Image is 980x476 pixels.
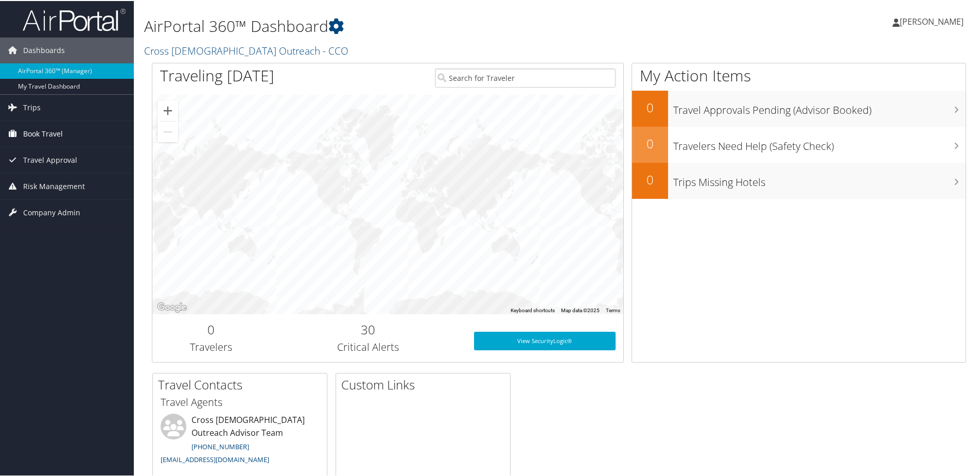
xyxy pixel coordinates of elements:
[23,173,85,198] span: Risk Management
[632,126,966,162] a: 0Travelers Need Help (Safety Check)
[155,413,324,468] li: Cross [DEMOGRAPHIC_DATA] Outreach Advisor Team
[341,375,510,393] h2: Custom Links
[157,121,178,141] button: Zoom out
[23,120,63,146] span: Book Travel
[23,37,65,62] span: Dashboards
[892,5,974,36] a: [PERSON_NAME]
[673,133,966,152] h3: Travelers Need Help (Safety Check)
[23,146,77,172] span: Travel Approval
[606,307,620,312] a: Terms (opens in new tab)
[278,339,459,353] h3: Critical Alerts
[632,64,966,86] h1: My Action Items
[23,199,80,225] span: Company Admin
[673,97,966,116] h3: Travel Approvals Pending (Advisor Booked)
[632,134,668,151] h2: 0
[23,7,126,31] img: airportal-logo.png
[160,64,274,86] h1: Traveling [DATE]
[632,98,668,115] h2: 0
[144,43,351,57] a: Cross [DEMOGRAPHIC_DATA] Outreach - CCO
[158,375,327,393] h2: Travel Contacts
[155,300,189,313] a: Open this area in Google Maps (opens a new window)
[161,394,319,409] h3: Travel Agents
[144,14,697,36] h1: AirPortal 360™ Dashboard
[632,162,966,198] a: 0Trips Missing Hotels
[474,331,616,349] a: View SecurityLogic®
[161,454,269,463] a: [EMAIL_ADDRESS][DOMAIN_NAME]
[435,67,616,87] input: Search for Traveler
[511,306,555,313] button: Keyboard shortcuts
[673,169,966,189] h3: Trips Missing Hotels
[23,94,41,120] span: Trips
[632,90,966,126] a: 0Travel Approvals Pending (Advisor Booked)
[155,300,189,313] img: Google
[561,307,600,312] span: Map data ©2025
[278,320,459,337] h2: 30
[160,320,262,337] h2: 0
[191,441,249,450] a: [PHONE_NUMBER]
[632,170,668,188] h2: 0
[900,15,964,26] span: [PERSON_NAME]
[157,99,178,120] button: Zoom in
[160,339,262,353] h3: Travelers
